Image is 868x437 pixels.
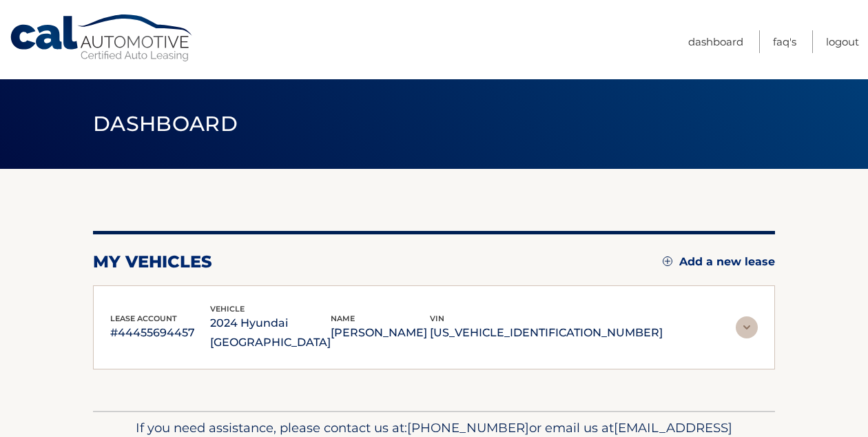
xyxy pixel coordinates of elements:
p: [US_VEHICLE_IDENTIFICATION_NUMBER] [430,323,663,343]
img: add.svg [663,256,672,266]
img: accordion-rest.svg [736,316,758,338]
p: [PERSON_NAME] [331,323,431,343]
p: 2024 Hyundai [GEOGRAPHIC_DATA] [210,314,331,352]
span: vin [430,314,444,323]
a: Add a new lease [663,255,775,269]
span: Dashboard [93,111,238,136]
h2: my vehicles [93,252,212,272]
a: FAQ's [773,30,796,53]
span: lease account [110,314,177,323]
span: name [331,314,355,323]
a: Dashboard [688,30,743,53]
span: [PHONE_NUMBER] [407,420,529,436]
p: #44455694457 [110,323,210,343]
span: vehicle [210,304,245,314]
a: Logout [826,30,859,53]
a: Cal Automotive [9,14,195,63]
